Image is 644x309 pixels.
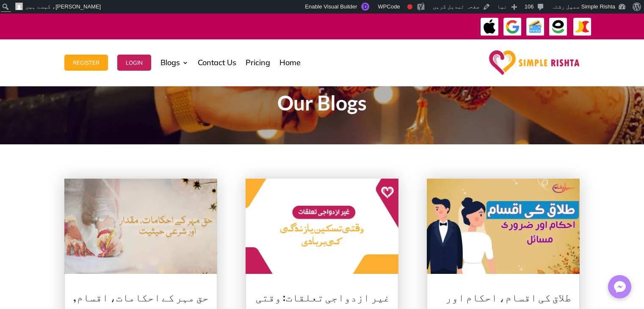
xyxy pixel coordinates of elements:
[117,41,151,84] a: Login
[64,179,217,274] img: حق مہر کے احکامات، اقسام, مقدار اور شرعی حیثیت
[549,17,568,36] img: EasyPaisa-icon
[611,279,628,295] img: Messenger
[573,17,592,36] img: JazzCash-icon
[64,55,108,71] button: Register
[246,41,270,84] a: Pricing
[160,41,188,84] a: Blogs
[279,41,301,84] a: Home
[198,41,236,84] a: Contact Us
[94,93,551,117] h1: Our Blogs
[503,17,522,36] img: GooglePay-icon
[64,41,108,84] a: Register
[55,3,101,10] span: [PERSON_NAME]
[407,4,412,9] div: Focus keyphrase not set
[246,179,398,274] img: غیر ازدواجی تعلقات: وقتی تسکین یا زندگی کی بربادی؟
[427,179,580,274] img: طلاق کی اقسام، احکام اور ضروری مسائل
[526,17,545,36] img: Credit Cards
[117,55,151,71] button: Login
[480,17,499,36] img: ApplePay-icon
